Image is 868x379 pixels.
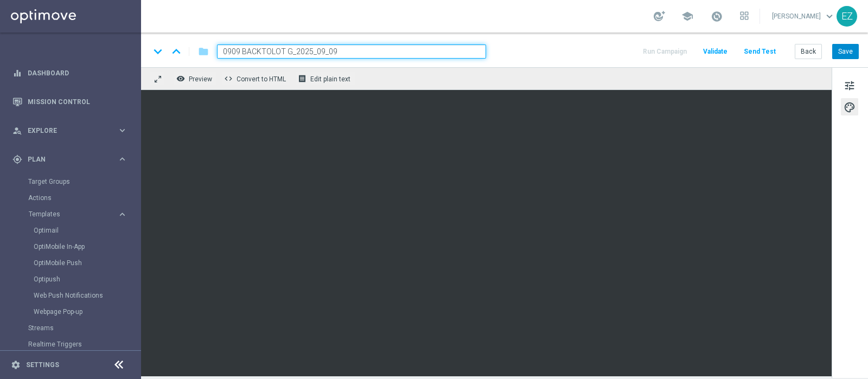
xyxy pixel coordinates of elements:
a: Actions [28,194,113,202]
button: equalizer Dashboard [12,69,128,78]
span: palette [844,100,856,114]
div: Target Groups [28,174,140,190]
button: folder [197,43,210,60]
button: Validate [701,44,729,59]
div: Optimail [34,222,140,239]
i: keyboard_arrow_right [117,209,127,220]
a: Mission Control [28,87,127,116]
button: Send Test [742,44,777,59]
button: Save [832,44,859,59]
i: equalizer [12,68,22,78]
span: Preview [189,75,212,83]
span: Templates [29,211,106,217]
a: Optimail [34,226,113,235]
button: palette [841,98,858,115]
div: Mission Control [12,87,127,116]
a: OptiMobile In-App [34,242,113,251]
span: Validate [703,48,727,55]
div: Optipush [34,271,140,287]
i: keyboard_arrow_down [150,43,166,60]
a: Target Groups [28,177,113,186]
a: OptiMobile Push [34,259,113,267]
div: Streams [28,320,140,336]
span: Convert to HTML [237,75,286,83]
div: Dashboard [12,59,127,87]
a: Streams [28,324,113,332]
a: Webpage Pop-up [34,307,113,316]
div: Templates [29,211,117,217]
div: EZ [837,6,857,27]
button: person_search Explore keyboard_arrow_right [12,126,128,135]
i: keyboard_arrow_up [168,43,184,60]
span: keyboard_arrow_down [824,10,835,22]
div: Webpage Pop-up [34,304,140,320]
i: person_search [12,126,22,136]
a: Web Push Notifications [34,291,113,300]
div: Web Push Notifications [34,287,140,304]
input: Enter a unique template name [217,44,486,59]
div: Actions [28,190,140,206]
div: Templates [28,206,140,320]
a: Settings [26,362,59,368]
button: tune [841,76,858,94]
span: code [224,74,233,83]
a: Dashboard [28,59,127,87]
div: OptiMobile Push [34,255,140,271]
div: Explore [12,126,117,136]
div: Plan [12,155,117,164]
i: settings [11,360,21,370]
button: Templates keyboard_arrow_right [28,210,128,219]
i: folder [198,45,209,58]
i: remove_red_eye [176,74,185,83]
a: Realtime Triggers [28,340,113,349]
div: OptiMobile In-App [34,239,140,255]
i: keyboard_arrow_right [117,125,127,136]
span: tune [844,79,856,93]
button: Back [795,44,822,59]
div: Realtime Triggers [28,336,140,352]
span: school [681,10,693,22]
i: keyboard_arrow_right [117,154,127,164]
a: Optipush [34,275,113,284]
a: [PERSON_NAME]keyboard_arrow_down [771,8,837,24]
span: Plan [28,156,117,163]
span: Edit plain text [310,75,350,83]
button: remove_red_eye Preview [174,72,217,86]
i: gps_fixed [12,155,22,164]
button: code Convert to HTML [221,72,291,86]
button: receipt Edit plain text [295,72,355,86]
span: Explore [28,127,117,134]
button: Mission Control [12,98,128,106]
i: receipt [298,74,307,83]
button: gps_fixed Plan keyboard_arrow_right [12,155,128,164]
